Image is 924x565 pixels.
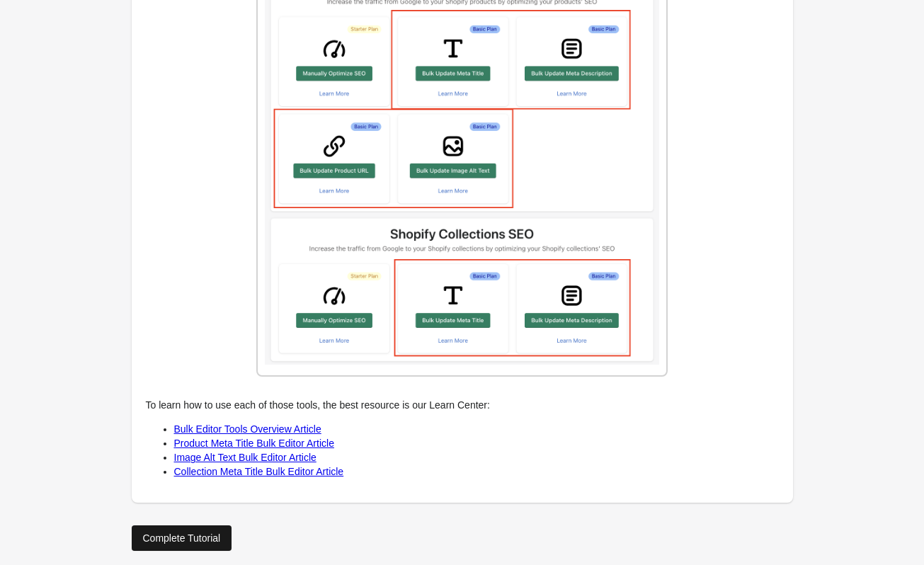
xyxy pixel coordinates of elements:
div: Complete Tutorial [143,532,221,544]
a: Product Meta Title Bulk Editor Article [174,438,334,449]
a: Collection Meta Title Bulk Editor Article [174,466,344,477]
a: Bulk Editor Tools Overview Article [174,423,321,435]
a: Complete Tutorial [132,525,232,551]
a: Image Alt Text Bulk Editor Article [174,452,316,463]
